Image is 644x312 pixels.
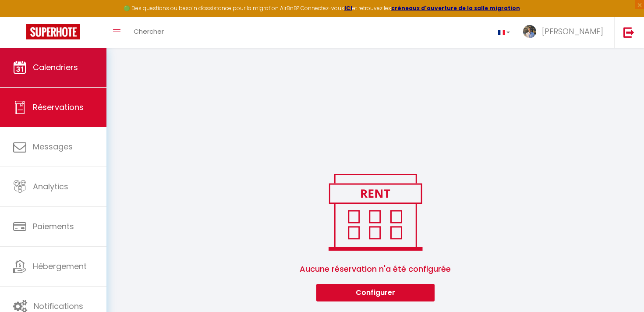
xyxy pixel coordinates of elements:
img: rent.png [319,170,431,254]
button: Ouvrir le widget de chat LiveChat [7,4,33,30]
span: Chercher [134,27,164,36]
a: Chercher [127,17,170,48]
img: logout [623,27,634,38]
span: Notifications [34,301,83,312]
span: Réservations [33,102,84,113]
span: Messages [33,141,73,152]
span: Aucune réservation n'a été configurée [117,254,633,284]
span: Analytics [33,181,68,192]
img: ... [523,25,536,38]
span: [PERSON_NAME] [542,26,603,37]
button: Configurer [316,284,435,301]
span: Hébergement [33,261,87,272]
a: créneaux d'ouverture de la salle migration [391,4,520,12]
a: ICI [344,4,352,12]
span: Paiements [33,221,74,232]
span: Calendriers [33,62,78,73]
a: ... [PERSON_NAME] [517,17,614,48]
img: Super Booking [26,24,80,39]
